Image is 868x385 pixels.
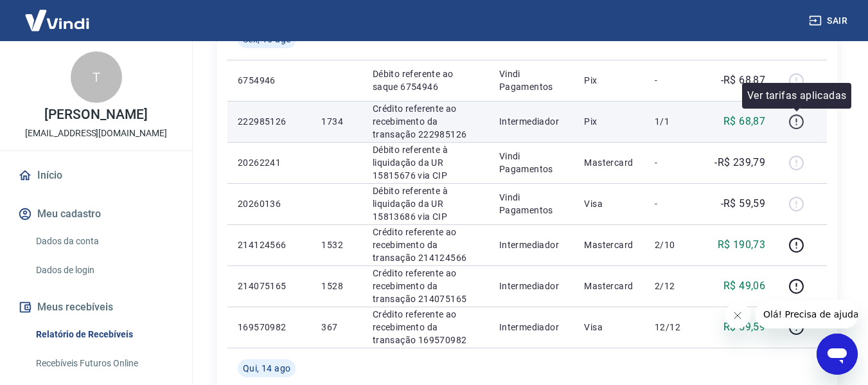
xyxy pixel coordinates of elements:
[373,143,479,182] p: Débito referente à liquidação da UR 15815676 via CIP
[817,334,858,375] iframe: Botão para abrir a janela de mensagens
[44,108,147,121] p: [PERSON_NAME]
[714,155,765,170] p: -R$ 239,79
[8,9,108,19] span: Olá! Precisa de ajuda?
[725,303,750,328] iframe: Fechar mensagem
[15,200,177,228] button: Meu cadastro
[723,278,765,294] p: R$ 49,06
[238,197,301,210] p: 20260136
[373,102,479,141] p: Crédito referente ao recebimento da transação 222985126
[71,51,122,103] div: T
[15,1,99,40] img: Vindi
[373,267,479,305] p: Crédito referente ao recebimento da transação 214075165
[238,74,301,87] p: 6754946
[373,67,479,93] p: Débito referente ao saque 6754946
[373,308,479,346] p: Crédito referente ao recebimento da transação 169570982
[584,74,634,87] p: Pix
[499,115,564,128] p: Intermediador
[584,238,634,251] p: Mastercard
[584,156,634,169] p: Mastercard
[806,9,853,33] button: Sair
[584,321,634,334] p: Visa
[321,115,351,128] p: 1734
[238,238,301,251] p: 214124566
[655,74,693,87] p: -
[499,280,564,292] p: Intermediador
[655,115,693,128] p: 1/1
[499,67,564,93] p: Vindi Pagamentos
[584,280,634,292] p: Mastercard
[723,319,765,335] p: R$ 59,59
[721,73,766,88] p: -R$ 68,87
[655,321,693,334] p: 12/12
[499,191,564,217] p: Vindi Pagamentos
[723,114,765,129] p: R$ 68,87
[499,238,564,251] p: Intermediador
[756,300,858,328] iframe: Mensagem da empresa
[238,156,301,169] p: 20262241
[655,156,693,169] p: -
[31,257,177,283] a: Dados de login
[31,228,177,255] a: Dados da conta
[584,197,634,210] p: Visa
[15,161,177,190] a: Início
[31,321,177,348] a: Relatório de Recebíveis
[243,362,290,375] span: Qui, 14 ago
[238,115,301,128] p: 222985126
[321,238,351,251] p: 1532
[238,321,301,334] p: 169570982
[747,88,846,103] p: Ver tarifas aplicadas
[655,280,693,292] p: 2/12
[238,280,301,292] p: 214075165
[321,321,351,334] p: 367
[499,150,564,175] p: Vindi Pagamentos
[25,127,167,140] p: [EMAIL_ADDRESS][DOMAIN_NAME]
[373,226,479,264] p: Crédito referente ao recebimento da transação 214124566
[321,280,351,292] p: 1528
[15,293,177,321] button: Meus recebíveis
[584,115,634,128] p: Pix
[655,238,693,251] p: 2/10
[718,237,766,253] p: R$ 190,73
[31,350,177,377] a: Recebíveis Futuros Online
[721,196,766,211] p: -R$ 59,59
[499,321,564,334] p: Intermediador
[655,197,693,210] p: -
[373,184,479,223] p: Débito referente à liquidação da UR 15813686 via CIP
